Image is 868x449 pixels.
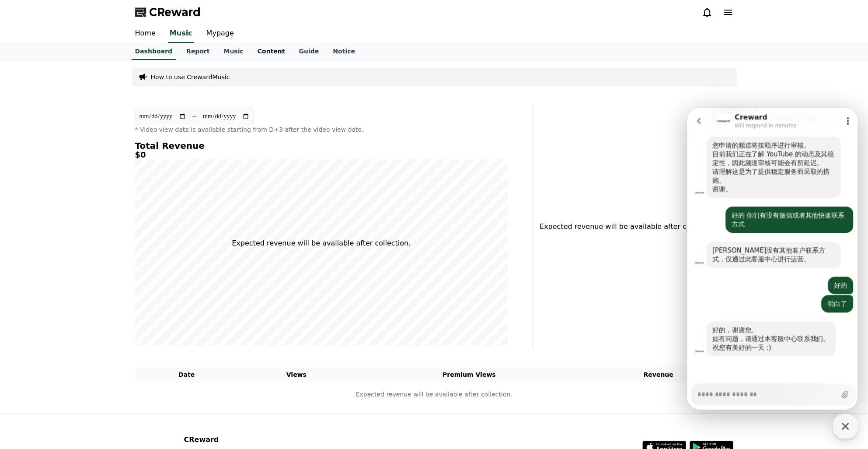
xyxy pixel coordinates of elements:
[355,367,584,383] th: Premium Views
[168,25,194,43] a: Music
[192,111,197,122] p: ~
[584,367,733,383] th: Revenue
[132,43,176,60] a: Dashboard
[687,108,858,410] iframe: Channel chat
[136,390,733,399] p: Expected revenue will be available after collection.
[135,141,508,151] h4: Total Revenue
[251,43,292,60] a: Content
[199,25,241,43] a: Mypage
[216,43,250,60] a: Music
[179,43,217,60] a: Report
[135,5,201,19] a: CReward
[238,367,355,383] th: Views
[232,238,411,249] p: Expected revenue will be available after collection.
[151,73,230,81] a: How to use CrewardMusic
[149,5,201,19] span: CReward
[135,125,508,134] p: * Video view data is available starting from D+3 after the video view date.
[540,221,713,232] p: Expected revenue will be available after collection.
[128,25,163,43] a: Home
[184,435,330,445] p: CReward
[135,151,508,159] h5: $0
[135,367,238,383] th: Date
[292,43,326,60] a: Guide
[326,43,362,60] a: Notice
